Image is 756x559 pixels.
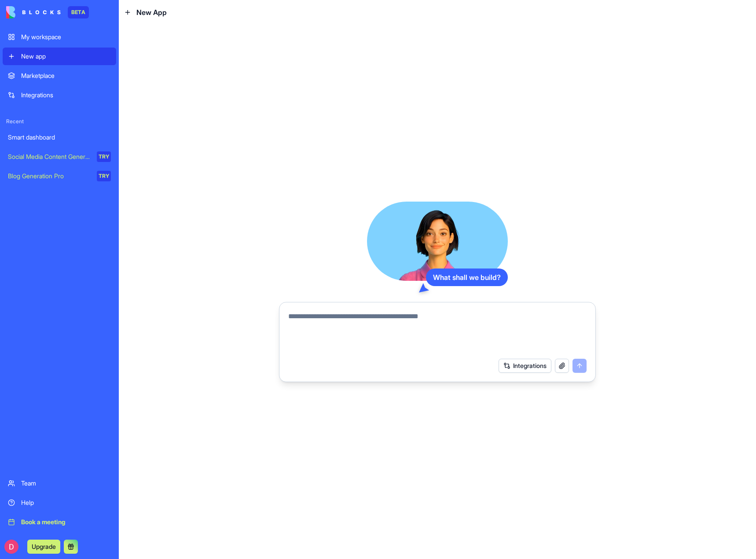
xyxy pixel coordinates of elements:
div: BETA [68,6,89,18]
button: Integrations [499,359,551,373]
img: ACg8ocK03C_UL8r1nSA77sDSRB4la0C1pmzul1zRR4a6VeIQJYKtlA=s96-c [4,540,18,554]
a: Marketplace [3,67,116,85]
a: Smart dashboard [3,129,116,146]
a: Blog Generation ProTRY [3,167,116,185]
a: My workspace [3,28,116,46]
a: BETA [6,6,89,18]
div: New app [21,52,111,61]
div: What shall we build? [426,268,508,286]
button: Upgrade [27,540,60,554]
a: Social Media Content GeneratorTRY [3,148,116,165]
div: Book a meeting [21,518,111,526]
a: New app [3,48,116,65]
a: Integrations [3,86,116,104]
span: New App [136,7,167,18]
div: Marketplace [21,71,111,80]
div: Integrations [21,91,111,99]
div: Blog Generation Pro [8,172,91,180]
div: TRY [97,151,111,162]
img: logo [6,6,61,18]
a: Upgrade [27,542,60,551]
div: Smart dashboard [8,133,111,142]
div: Help [21,498,111,507]
div: My workspace [21,33,111,41]
div: Social Media Content Generator [8,152,91,161]
a: Team [3,474,116,492]
div: TRY [97,171,111,181]
a: Help [3,494,116,511]
a: Book a meeting [3,513,116,531]
div: Team [21,479,111,488]
span: Recent [3,118,116,125]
